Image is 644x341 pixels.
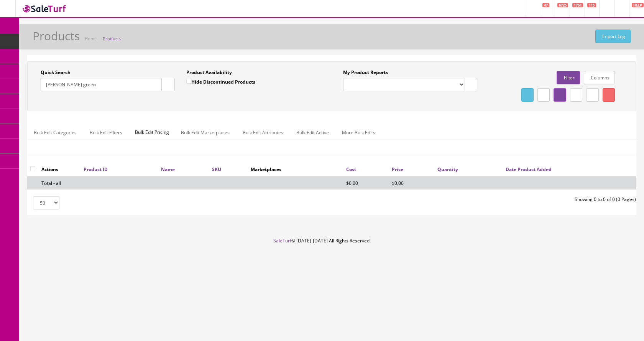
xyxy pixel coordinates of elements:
div: Showing 0 to 0 of 0 (0 Pages) [332,196,642,203]
span: 47 [542,3,549,7]
a: Bulk Edit Marketplaces [175,125,236,140]
a: SKU [212,166,221,173]
a: Bulk Edit Categories [28,125,83,140]
td: $0.00 [343,176,389,189]
a: Products [103,36,121,41]
a: Name [161,166,175,173]
label: Hide Discontinued Products [186,78,255,86]
a: SaleTurf [273,237,291,244]
a: More Bulk Edits [336,125,381,140]
a: Cost [346,166,356,173]
a: Filter [557,71,580,84]
th: Marketplaces [248,162,343,176]
a: Bulk Edit Attributes [237,125,289,140]
label: My Product Reports [343,69,388,76]
a: Date Product Added [506,166,552,173]
span: Bulk Edit Pricing [129,125,175,140]
td: $0.00 [389,176,434,189]
span: 1764 [572,3,583,7]
td: Total - all [38,176,80,189]
a: Quantity [437,166,458,173]
a: Home [85,36,97,41]
a: Bulk Edit Filters [84,125,128,140]
label: Product Availability [186,69,232,76]
a: Columns [584,71,615,84]
img: SaleTurf [21,3,67,14]
a: Bulk Edit Active [290,125,335,140]
input: Hide Discontinued Products [186,79,191,84]
th: Actions [38,162,80,176]
a: Import Log [595,30,631,43]
span: HELP [632,3,644,7]
input: Search [41,78,162,91]
span: 6725 [557,3,568,7]
a: Product ID [84,166,108,173]
span: 115 [587,3,596,7]
h1: Products [33,30,80,42]
a: Price [392,166,403,173]
label: Quick Search [41,69,71,76]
